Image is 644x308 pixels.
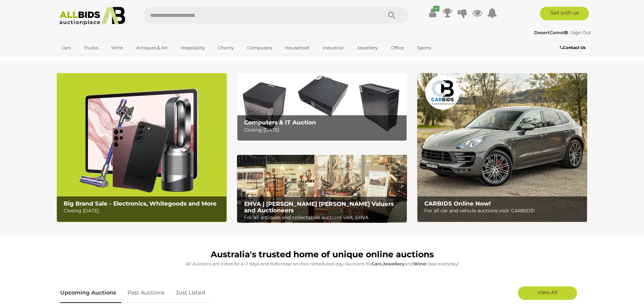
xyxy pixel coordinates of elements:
a: Upcoming Auctions [60,283,121,303]
a: Just Listed [171,283,210,303]
a: Cars [57,42,75,53]
a: CARBIDS Online Now! CARBIDS Online Now! For all car and vehicle auctions visit: CARBIDS! [417,73,587,222]
b: Contact Us [560,45,586,50]
a: ✔ [428,7,438,19]
img: Allbids.com.au [56,7,129,25]
p: For all car and vehicle auctions visit: CARBIDS! [424,207,583,215]
span: | [569,30,570,35]
a: Household [281,42,314,53]
a: [GEOGRAPHIC_DATA] [57,53,114,65]
a: Industrial [318,42,348,53]
p: Closing [DATE] [244,126,403,134]
a: Sign Out [571,30,591,35]
a: Sell with us [540,7,589,20]
strong: Jewellery [383,261,405,266]
a: Office [387,42,408,53]
h1: Australia's trusted home of unique online auctions [60,250,584,259]
a: Past Auctions [122,283,170,303]
a: Jewellery [353,42,382,53]
img: Big Brand Sale - Electronics, Whitegoods and More [57,73,227,222]
a: DesertCamel [534,30,569,35]
a: Big Brand Sale - Electronics, Whitegoods and More Big Brand Sale - Electronics, Whitegoods and Mo... [57,73,227,222]
p: For all antiques and collectables auctions visit: EHVA [244,213,403,222]
a: Hospitality [176,42,209,53]
a: View All [518,286,577,300]
a: Computers & IT Auction Computers & IT Auction Closing [DATE] [237,73,407,141]
a: EHVA | Evans Hastings Valuers and Auctioneers EHVA | [PERSON_NAME] [PERSON_NAME] Valuers and Auct... [237,155,407,223]
img: EHVA | Evans Hastings Valuers and Auctioneers [237,155,407,223]
a: Wine [107,42,127,53]
b: Big Brand Sale - Electronics, Whitegoods and More [64,200,217,207]
a: Sports [413,42,435,53]
p: All Auctions are listed for 4-7 days and bids close on their scheduled day. Auctions for , and cl... [60,260,584,268]
b: CARBIDS Online Now! [424,200,491,207]
a: Trucks [79,42,102,53]
strong: DesertCamel [534,30,568,35]
img: Computers & IT Auction [237,73,407,141]
a: Charity [214,42,238,53]
strong: Cars [372,261,382,266]
a: Contact Us [560,44,587,51]
a: Computers [243,42,276,53]
a: Antiques & Art [132,42,172,53]
b: Computers & IT Auction [244,119,316,126]
i: ✔ [433,6,439,11]
span: View All [538,289,557,295]
img: CARBIDS Online Now! [417,73,587,222]
p: Closing [DATE] [64,207,223,215]
b: EHVA | [PERSON_NAME] [PERSON_NAME] Valuers and Auctioneers [244,200,394,214]
button: Search [375,7,409,24]
strong: Wine [413,261,426,266]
